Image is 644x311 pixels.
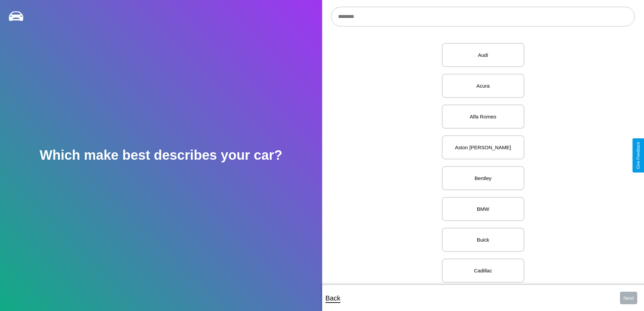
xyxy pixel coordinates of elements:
p: Aston [PERSON_NAME] [449,143,517,152]
p: Audi [449,50,517,60]
p: Back [326,292,340,304]
h2: Which make best describes your car? [40,148,282,163]
p: Buick [449,235,517,244]
p: BMW [449,204,517,214]
p: Bentley [449,174,517,183]
button: Next [620,292,637,304]
p: Cadillac [449,266,517,275]
div: Give Feedback [636,142,641,169]
p: Alfa Romeo [449,112,517,121]
p: Acura [449,81,517,90]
